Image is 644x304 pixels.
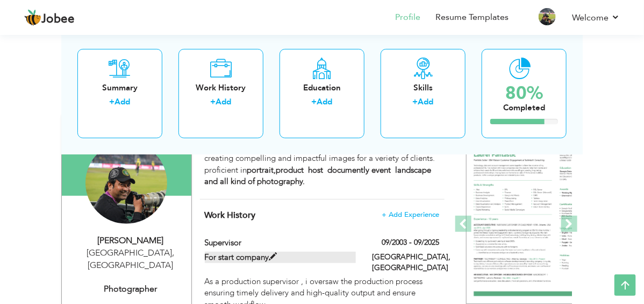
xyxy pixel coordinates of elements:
a: Welcome [572,11,620,24]
a: Add [317,96,333,107]
div: Photographer [70,283,191,295]
img: jobee.io [24,9,41,26]
label: + [211,96,216,108]
label: 09/2003 - 09/2025 [382,237,439,248]
img: Profile Img [539,8,556,25]
a: Jobee [24,9,75,26]
div: Skills [389,82,457,93]
span: Work History [205,209,256,221]
label: + [110,96,115,108]
span: + Add Experience [382,211,439,218]
a: Add [115,96,131,107]
span: Jobee [41,13,75,25]
div: [PERSON_NAME] [70,235,191,247]
label: + [413,96,418,108]
a: Profile [395,11,420,24]
a: Add [418,96,434,107]
a: Resume Templates [435,11,509,24]
label: For start company [205,252,356,263]
div: Completed [503,102,545,113]
a: Add [216,96,232,107]
img: Shujat Ali [85,142,167,224]
div: 80% [503,84,545,102]
label: [GEOGRAPHIC_DATA], [GEOGRAPHIC_DATA] [372,252,440,273]
label: Supervisor [205,237,356,249]
strong: portrait,product host documently event landscape and all kind of photography. [205,165,432,187]
label: + [312,96,317,108]
div: Education [288,82,356,93]
div: I've nearest 27 year experience as a professional Photographer in creating compelling and impactf... [205,142,440,188]
div: Work History [187,82,255,93]
div: Summary [86,82,154,93]
h4: This helps to show the companies you have worked for. [205,210,440,221]
span: , [172,247,174,259]
div: [GEOGRAPHIC_DATA] [GEOGRAPHIC_DATA] [70,247,191,272]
